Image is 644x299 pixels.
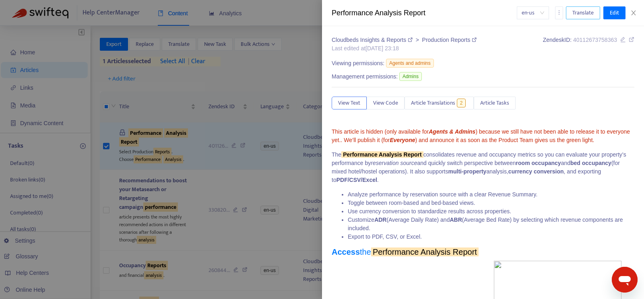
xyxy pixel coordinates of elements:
[348,233,634,241] li: Export to PDF, CSV, or Excel.
[332,44,477,53] div: Last edited at [DATE] 23:18
[332,72,398,81] span: Management permissions:
[508,168,564,175] strong: currency conversion
[555,6,563,19] button: more
[572,8,594,17] span: Translate
[332,247,360,256] strong: Access
[630,10,637,16] span: close
[429,128,475,135] strong: Agents & Admins
[348,216,634,233] li: Customize (Average Daily Rate) and (Average Bed Rate) by selecting which revenue components are i...
[556,10,562,15] span: more
[448,168,487,175] strong: multi-property
[411,99,455,107] span: Article Translations
[373,99,398,107] span: View Code
[603,6,625,19] button: Edit
[332,97,367,109] button: View Text
[628,9,639,17] button: Close
[371,247,479,256] sqkw: Performance Analysis Report
[371,160,417,166] em: reservation source
[348,190,634,199] li: Analyze performance by reservation source with a clear Revenue Summary.
[332,247,479,256] a: AccessthePerformance Analysis Report
[332,151,634,184] p: The consolidates revenue and occupancy metrics so you can evaluate your property’s performance by...
[457,99,466,107] span: 2
[332,128,630,143] span: This article is hidden (only available for ) because we still have not been able to release it to...
[422,37,477,43] a: Production Reports
[522,7,544,19] span: en-us
[543,36,634,53] div: Zendesk ID:
[566,6,600,19] button: Translate
[332,36,477,44] div: >
[405,97,474,109] button: Article Translations2
[573,37,617,43] span: 40112673758363
[474,97,516,109] button: Article Tasks
[332,59,384,68] span: Viewing permissions:
[348,207,634,216] li: Use currency conversion to standardize results across properties.
[610,8,619,17] span: Edit
[348,199,634,207] li: Toggle between room-based and bed-based views.
[516,160,561,166] strong: room occupancy
[570,160,611,166] strong: bed occupancy
[390,137,415,143] strong: Everyone
[450,217,462,223] strong: ABR
[612,267,638,293] iframe: Button to launch messaging window
[399,72,422,81] span: Admins
[332,8,517,19] div: Performance Analysis Report
[336,177,377,183] strong: PDF/CSV/Excel
[374,217,386,223] strong: ADR
[367,97,405,109] button: View Code
[332,37,414,43] a: Cloudbeds Insights & Reports
[341,151,423,158] sqkw: Performance Analysis Report
[386,59,434,68] span: Agents and admins
[480,99,509,107] span: Article Tasks
[338,99,360,107] span: View Text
